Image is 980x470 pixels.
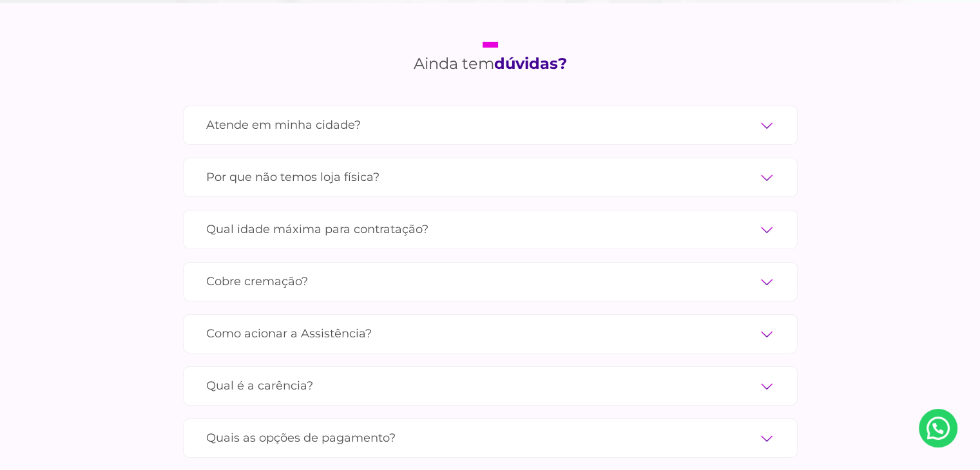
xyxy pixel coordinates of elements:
h2: Ainda tem [414,42,567,73]
label: Por que não temos loja física? [206,166,774,189]
label: Como acionar a Assistência? [206,323,774,345]
label: Cobre cremação? [206,270,774,293]
a: Nosso Whatsapp [919,409,957,447]
label: Quais as opções de pagamento? [206,427,774,449]
label: Atende em minha cidade? [206,114,774,136]
label: Qual é a carência? [206,375,774,397]
strong: dúvidas? [494,54,567,73]
label: Qual idade máxima para contratação? [206,218,774,241]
